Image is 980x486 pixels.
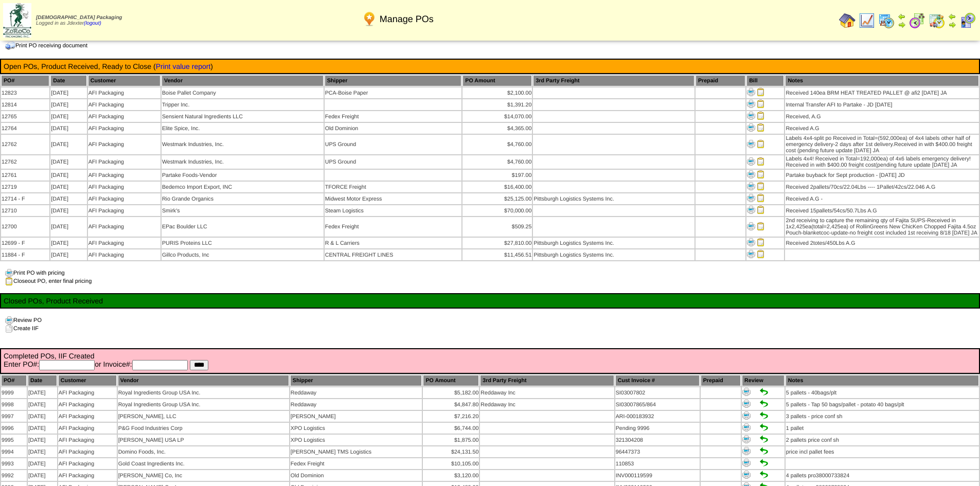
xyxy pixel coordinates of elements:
[533,238,694,248] td: Pittsburgh Logistics Systems Inc.
[1,458,27,469] td: 9993
[290,387,422,398] td: Reddaway
[325,182,462,192] td: TFORCE Freight
[785,99,979,110] td: Internal Transfer AFI to Partake - JD [DATE]
[742,447,751,455] img: Print
[785,170,979,181] td: Partake buyback for Sept production - [DATE] JD
[3,3,31,38] img: zoroco-logo-small.webp
[423,461,478,467] div: $10,105.00
[785,205,979,216] td: Received 15pallets/54cs/50.7Lbs A.G
[162,217,324,237] td: EPac Boulder LLC
[463,90,531,96] div: $2,100.00
[757,238,765,246] img: Close PO
[463,208,531,214] div: $70,000.00
[785,217,979,237] td: 2nd receiving to capture the remaining qty of Fajita SUPS-Received in 1x2,425ea(total=2,425ea) of...
[290,411,422,422] td: [PERSON_NAME]
[162,99,324,110] td: Tripper Inc.
[615,446,700,457] td: 96447373
[325,135,462,154] td: UPS Ground
[88,135,161,154] td: AFI Packaging
[88,217,161,237] td: AFI Packaging
[463,224,531,230] div: $509.25
[50,135,86,154] td: [DATE]
[786,470,979,481] td: 4 pallets pro38000733824
[746,75,784,86] th: Bill
[162,87,324,98] td: Boise Pallet Company
[462,75,532,86] th: PO Amount
[423,437,478,443] div: $1,875.00
[785,135,979,154] td: Labels 4x4-split po Received in Total=(592,000ea) of 4x4 labels other half of emergency delivery-...
[757,182,765,190] img: Close PO
[480,387,614,398] td: Reddaway Inc
[1,423,27,434] td: 9996
[1,470,27,481] td: 9992
[58,411,117,422] td: AFI Packaging
[742,388,751,396] img: Print
[290,423,422,434] td: XPO Logistics
[5,41,15,51] img: truck.png
[533,193,694,204] td: Pittsburgh Logistics Systems Inc.
[290,399,422,410] td: Reddaway
[118,399,289,410] td: Royal Ingredients Group USA Inc.
[929,12,945,29] img: calendarinout.gif
[760,388,768,396] img: Set to Handled
[290,446,422,457] td: [PERSON_NAME] TMS Logistics
[463,196,531,202] div: $25,125.00
[760,400,768,408] img: Set to Handled
[533,249,694,260] td: Pittsburgh Logistics Systems Inc.
[463,102,531,108] div: $1,391.20
[58,435,117,445] td: AFI Packaging
[786,423,979,434] td: 1 pallet
[88,182,161,192] td: AFI Packaging
[118,375,289,386] th: Vendor
[3,351,977,371] td: Completed POs, IIF Created
[325,193,462,204] td: Midwest Motor Express
[747,112,755,120] img: Print
[463,141,531,148] div: $4,760.00
[325,111,462,122] td: Fedex Freight
[50,111,86,122] td: [DATE]
[118,411,289,422] td: [PERSON_NAME], LLC
[36,15,122,26] span: Logged in as Jdexter
[898,21,906,29] img: arrowright.gif
[88,170,161,181] td: AFI Packaging
[463,240,531,246] div: $27,810.00
[28,458,57,469] td: [DATE]
[785,123,979,134] td: Received A.G
[118,470,289,481] td: [PERSON_NAME] Co, Inc
[50,238,86,248] td: [DATE]
[361,11,378,27] img: po.png
[1,375,27,386] th: PO#
[58,458,117,469] td: AFI Packaging
[757,112,765,120] img: Close PO
[747,170,755,178] img: Print
[760,447,768,455] img: Set to Handled
[118,423,289,434] td: P&G Food Industries Corp
[290,470,422,481] td: Old Dominion
[423,390,478,396] div: $5,182.00
[533,75,694,86] th: 3rd Party Freight
[760,471,768,479] img: Set to Handled
[757,222,765,230] img: Close PO
[615,458,700,469] td: 110853
[1,182,49,192] td: 12719
[463,125,531,132] div: $4,365.00
[747,88,755,96] img: Print
[757,157,765,166] img: Close PO
[786,387,979,398] td: 5 pallets - 40bags/plt
[742,411,751,420] img: Print
[615,375,700,386] th: Cust Invoice #
[5,316,13,325] img: print.gif
[1,193,49,204] td: 12714 - F
[50,182,86,192] td: [DATE]
[757,170,765,178] img: Close PO
[785,238,979,248] td: Received 2totes/450Lbs A.G
[615,399,700,410] td: SI03007865/864
[28,423,57,434] td: [DATE]
[58,446,117,457] td: AFI Packaging
[4,360,976,370] form: Enter PO#: or Invoice#:
[747,182,755,190] img: Print
[88,155,161,169] td: AFI Packaging
[742,471,751,479] img: Print
[463,159,531,165] div: $4,760.00
[423,473,478,479] div: $3,120.00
